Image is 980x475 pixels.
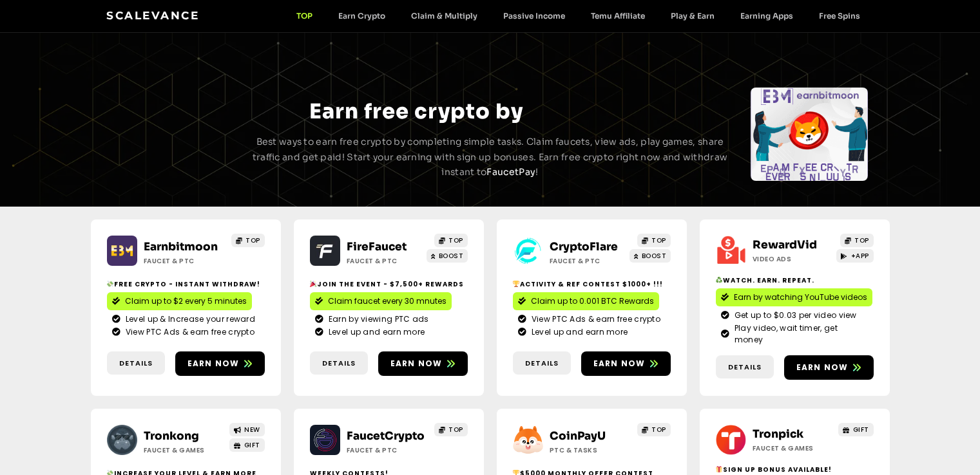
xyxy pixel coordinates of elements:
[578,11,658,21] a: Temu Affiliate
[187,358,240,369] span: Earn now
[309,98,523,124] span: Earn free crypto by
[244,425,260,434] span: NEW
[716,275,874,285] h2: Watch. Earn. Repeat.
[144,256,224,266] h2: Faucet & PTC
[111,88,229,181] div: Slides
[727,11,806,21] a: Earning Apps
[637,423,671,436] a: TOP
[796,362,849,373] span: Earn now
[513,281,519,287] img: 🏆
[119,358,153,369] span: Details
[513,351,571,375] a: Details
[581,351,671,376] a: Earn now
[728,362,762,373] span: Details
[716,288,872,306] a: Earn by watching YouTube videos
[838,423,874,436] a: GIFT
[231,234,265,247] a: TOP
[434,234,468,247] a: TOP
[642,251,667,261] span: BOOST
[806,11,873,21] a: Free Spins
[753,254,833,264] h2: Video ads
[347,429,425,443] a: FaucetCrypto
[851,251,869,261] span: +APP
[390,358,443,369] span: Earn now
[328,295,447,307] span: Claim faucet every 30 mnutes
[434,423,468,436] a: TOP
[378,351,468,376] a: Earn now
[513,279,671,289] h2: Activity & ref contest $1000+ !!!
[513,292,659,310] a: Claim up to 0.001 BTC Rewards
[448,425,463,434] span: TOP
[144,445,224,455] h2: Faucet & Games
[107,279,265,289] h2: Free crypto - Instant withdraw!
[716,355,774,379] a: Details
[716,277,722,283] img: ♻️
[347,240,407,254] a: FireFaucet
[106,9,199,22] a: Scalevance
[716,465,874,474] h2: Sign Up Bonus Available!
[550,256,630,266] h2: Faucet & PTC
[528,326,628,338] span: Level up and earn more
[525,358,559,369] span: Details
[347,256,427,266] h2: Faucet & PTC
[637,234,671,247] a: TOP
[753,443,833,453] h2: Faucet & Games
[731,310,857,321] span: Get up to $0.03 per video view
[550,429,606,443] a: CoinPayU
[490,11,578,21] a: Passive Income
[486,166,535,178] a: FaucetPay
[310,292,452,310] a: Claim faucet every 30 mnutes
[550,445,630,455] h2: ptc & Tasks
[325,313,429,325] span: Earn by viewing PTC ads
[731,322,869,346] span: Play video, wait timer, get money
[107,351,165,375] a: Details
[144,240,218,254] a: Earnbitmoon
[251,135,730,180] p: Best ways to earn free crypto by completing simple tasks. Claim faucets, view ads, play games, sh...
[245,236,260,245] span: TOP
[629,249,671,263] a: BOOST
[753,427,803,441] a: Tronpick
[531,295,654,307] span: Claim up to 0.001 BTC Rewards
[310,281,316,287] img: 🎉
[651,236,666,245] span: TOP
[122,326,255,338] span: View PTC Ads & earn free crypto
[528,313,660,325] span: View PTC Ads & earn free crypto
[593,358,646,369] span: Earn now
[283,11,325,21] a: TOP
[658,11,727,21] a: Play & Earn
[836,249,874,263] a: +APP
[398,11,490,21] a: Claim & Multiply
[122,313,255,325] span: Level up & Increase your reward
[753,238,817,252] a: RewardVid
[229,423,265,436] a: NEW
[651,425,666,434] span: TOP
[144,429,199,443] a: Tronkong
[734,292,867,303] span: Earn by watching YouTube videos
[107,292,252,310] a: Claim up to $2 every 5 minutes
[840,234,874,247] a: TOP
[716,466,722,472] img: 🎁
[244,440,260,450] span: GIFT
[427,249,468,263] a: BOOST
[175,351,265,376] a: Earn now
[125,295,247,307] span: Claim up to $2 every 5 minutes
[751,88,868,181] div: Slides
[283,11,873,21] nav: Menu
[325,11,398,21] a: Earn Crypto
[310,351,368,375] a: Details
[439,251,464,261] span: BOOST
[325,326,425,338] span: Level up and earn more
[853,425,869,434] span: GIFT
[229,438,265,452] a: GIFT
[107,281,113,287] img: 💸
[448,236,463,245] span: TOP
[550,240,618,254] a: CryptoFlare
[322,358,356,369] span: Details
[347,445,427,455] h2: Faucet & PTC
[784,355,874,380] a: Earn now
[310,279,468,289] h2: Join the event - $7,500+ Rewards
[854,236,869,245] span: TOP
